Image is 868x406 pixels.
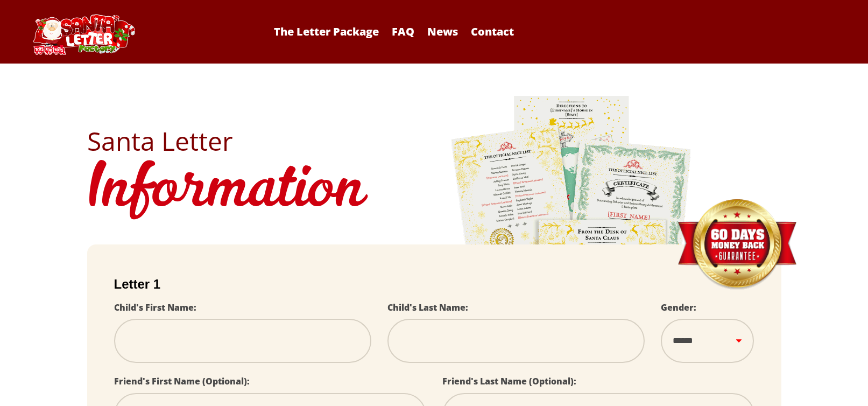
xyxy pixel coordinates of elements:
a: Contact [465,24,519,39]
img: letters.png [450,94,693,395]
img: Santa Letter Logo [30,14,137,55]
iframe: Opens a widget where you can find more information [799,374,857,401]
label: Child's First Name: [114,302,196,313]
label: Child's Last Name: [387,302,468,313]
label: Gender: [661,302,696,313]
a: News [422,24,463,39]
img: Money Back Guarantee [676,199,798,291]
h2: Letter 1 [114,277,754,292]
h1: Information [87,154,781,228]
label: Friend's Last Name (Optional): [442,375,576,387]
label: Friend's First Name (Optional): [114,375,250,387]
h2: Santa Letter [87,128,781,154]
a: The Letter Package [269,24,384,39]
a: FAQ [386,24,420,39]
